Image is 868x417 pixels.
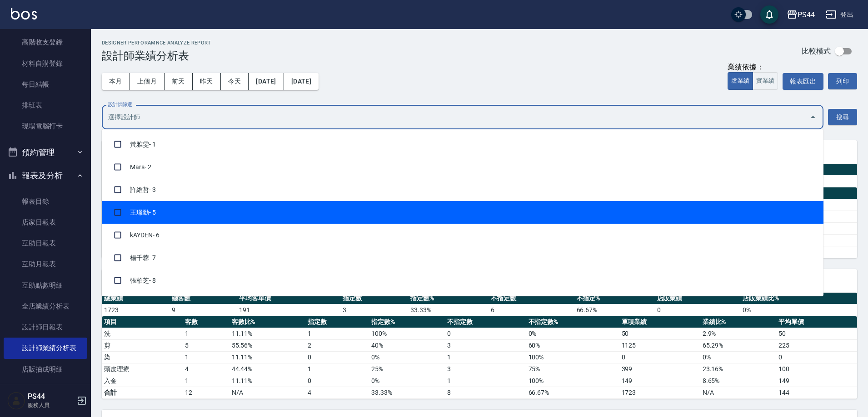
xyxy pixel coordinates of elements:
th: 項目 [102,316,183,328]
table: a dense table [102,293,857,316]
td: 100 % [526,375,619,387]
td: 55.56 % [229,339,305,351]
td: 9 [170,304,237,316]
td: 11.11 % [229,351,305,363]
a: 互助點數明細 [4,275,87,296]
td: 入金 [102,375,183,387]
td: 0 [305,375,369,387]
td: 50 [619,328,700,339]
a: 設計師業績分析表 [4,338,87,358]
td: 合計 [102,387,183,398]
td: 0 % [526,328,619,339]
li: kAYDEN - 6 [102,224,823,246]
td: 50 [776,328,857,339]
td: 75 % [526,363,619,375]
td: 3 [445,339,526,351]
th: 指定數 [340,293,408,304]
td: 1 [183,351,229,363]
p: 比較模式 [802,46,831,56]
td: N/A [229,387,305,398]
td: 8 [445,387,526,398]
button: [DATE] [249,73,284,90]
td: 2 [305,339,369,351]
a: 店家日報表 [4,212,87,233]
td: 44.44 % [229,363,305,375]
td: 100 % [369,328,445,339]
th: 單項業績 [619,316,700,328]
td: 0 [619,351,700,363]
th: 不指定數% [526,316,619,328]
th: 客數比% [229,316,305,328]
li: Mars - 2 [102,156,823,178]
p: 服務人員 [28,401,74,409]
td: 0 % [740,304,857,316]
th: 店販業績比% [740,293,857,304]
button: 實業績 [753,72,778,90]
li: 黃雅雯 - 1 [102,133,823,156]
td: N/A [700,387,776,398]
td: 染 [102,351,183,363]
td: 40 % [369,339,445,351]
td: 100 % [526,351,619,363]
li: 王璟勳 - 5 [102,201,823,224]
div: PS44 [798,9,815,20]
td: 0 [305,351,369,363]
td: 12 [183,387,229,398]
th: 指定數% [408,293,489,304]
th: 不指定數 [489,293,574,304]
th: 平均單價 [776,316,857,328]
h5: PS44 [28,392,74,401]
button: 報表及分析 [4,164,87,187]
a: 排班表 [4,95,87,116]
th: 總業績 [102,293,170,304]
button: 昨天 [193,73,221,90]
td: 149 [776,375,857,387]
button: 本月 [102,73,130,90]
img: Logo [11,8,37,20]
td: 100 [776,363,857,375]
th: 店販業績 [655,293,740,304]
td: 225 [776,339,857,351]
input: 選擇設計師 [106,109,806,125]
a: 每日結帳 [4,74,87,95]
img: Person [7,392,25,410]
td: 1 [445,351,526,363]
td: 6 [489,304,574,316]
td: 2.9 % [700,328,776,339]
td: 60 % [526,339,619,351]
td: 0 [445,328,526,339]
td: 頭皮理療 [102,363,183,375]
th: 業績比% [700,316,776,328]
td: 33.33% [369,387,445,398]
td: 1 [305,363,369,375]
a: 全店業績分析表 [4,296,87,317]
button: 報表匯出 [783,73,823,90]
button: 預約管理 [4,141,87,164]
td: 3 [340,304,408,316]
td: 399 [619,363,700,375]
h3: 設計師業績分析表 [102,49,211,62]
th: 平均客單價 [237,293,340,304]
a: 互助月報表 [4,254,87,275]
button: 前天 [165,73,193,90]
td: 0 % [369,375,445,387]
td: 1 [183,375,229,387]
td: 65.29 % [700,339,776,351]
td: 洗 [102,328,183,339]
td: 5 [183,339,229,351]
td: 23.16 % [700,363,776,375]
a: 店販抽成明細 [4,359,87,380]
label: 設計師篩選 [108,101,132,108]
td: 11.11 % [229,375,305,387]
th: 指定數% [369,316,445,328]
td: 1 [183,328,229,339]
td: 66.67 % [574,304,655,316]
th: 總客數 [170,293,237,304]
td: 144 [776,387,857,398]
th: 不指定數 [445,316,526,328]
th: 客數 [183,316,229,328]
td: 1723 [619,387,700,398]
a: 費用分析表 [4,380,87,401]
th: 指定數 [305,316,369,328]
button: [DATE] [284,73,319,90]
